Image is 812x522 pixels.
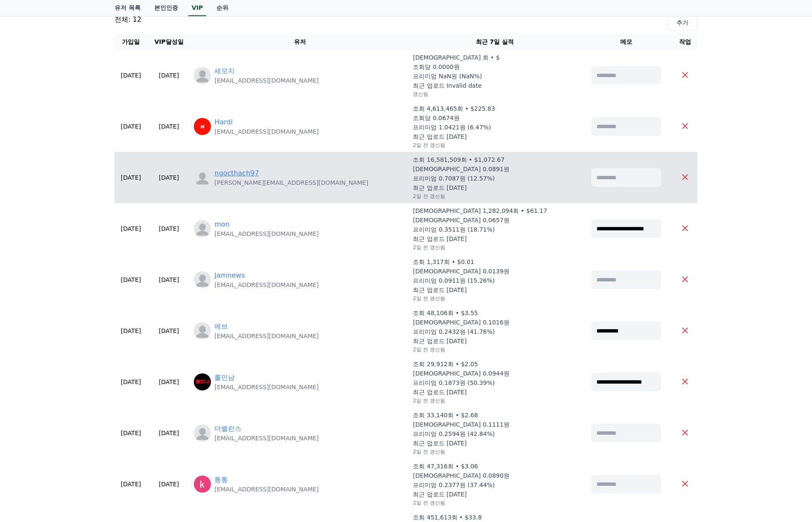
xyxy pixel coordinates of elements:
th: 작업 [673,34,697,50]
a: ngocthach97 [214,168,259,178]
p: 전체: 12 [115,14,141,31]
th: 최근 7일 실적 [409,34,580,50]
p: 프리미엄 0.0911원 (15.26%) [413,276,495,285]
td: [DATE] [115,305,147,356]
p: 2일 전 갱신됨 [413,499,445,506]
p: [DEMOGRAPHIC_DATA] 0.0139원 [413,267,510,275]
p: 최근 업로드 [DATE] [413,184,466,192]
a: 롤민남 [214,373,235,383]
p: 조회 16,581,509회 • $1,072.67 [413,155,504,164]
p: [EMAIL_ADDRESS][DOMAIN_NAME] [214,434,319,442]
img: profile_blank.webp [194,67,211,84]
p: [PERSON_NAME][EMAIL_ADDRESS][DOMAIN_NAME] [214,178,368,187]
td: [DATE] [115,152,147,203]
a: mon [214,219,230,229]
img: profile_blank.webp [194,220,211,237]
th: VIP달성일 [147,34,191,50]
p: [DEMOGRAPHIC_DATA] 1,282,094회 • $61.17 [413,207,547,215]
p: 조회 48,106회 • $3.55 [413,309,478,317]
p: 갱신됨 [413,91,428,98]
p: [DEMOGRAPHIC_DATA] 0.0657원 [413,216,510,224]
p: 2일 전 갱신됨 [413,448,445,455]
p: [EMAIL_ADDRESS][DOMAIN_NAME] [214,229,319,238]
p: 프리미엄 0.2432원 (41.76%) [413,327,495,336]
p: 최근 업로드 [DATE] [413,132,466,141]
a: 에브 [214,321,228,332]
p: [EMAIL_ADDRESS][DOMAIN_NAME] [214,485,319,493]
img: https://cdn.creward.net/profile/user/profile_blank.webp [194,424,211,442]
td: [DATE] [115,407,147,459]
p: 프리미엄 0.1873원 (50.39%) [413,379,495,387]
span: Messages [71,283,96,290]
p: 프리미엄 0.2377원 (37.44%) [413,481,495,489]
p: [EMAIL_ADDRESS][DOMAIN_NAME] [214,76,319,85]
td: [DATE] [147,459,191,510]
img: profile_blank.webp [194,271,211,288]
p: [EMAIL_ADDRESS][DOMAIN_NAME] [214,383,319,391]
p: 조회 47,316회 • $3.06 [413,462,478,470]
p: 최근 업로드 [DATE] [413,490,466,499]
td: [DATE] [115,356,147,407]
p: 조회 451,613회 • $33.8 [413,513,482,522]
td: [DATE] [115,50,147,101]
p: 최근 업로드 [DATE] [413,286,466,294]
a: Jamnews [214,270,245,281]
img: https://lh3.googleusercontent.com/a/ACg8ocIBnWwqV0eXG_KuFoolGCfr3AxDWXc-3Vl4NaZtHcYys-323Q=s96-c [194,476,211,493]
img: https://lh3.googleusercontent.com/a/ACg8ocK6o0fCofFZMXaD0tWOdyBbmJ3D8oleYyj4Nkd9g64qlagD_Ss=s96-c [194,118,211,135]
button: 추가 [668,14,697,31]
span: Settings [126,283,147,290]
img: profile_blank.webp [194,169,211,186]
p: 최근 업로드 [DATE] [413,337,466,345]
p: [DEMOGRAPHIC_DATA] 0.1016원 [413,318,510,327]
td: [DATE] [115,203,147,254]
td: [DATE] [147,356,191,407]
p: 2일 전 갱신됨 [413,346,445,353]
p: 최근 업로드 [DATE] [413,439,466,447]
span: Home [22,283,37,290]
p: [DEMOGRAPHIC_DATA] 회 • $ [413,53,500,62]
p: 조회 1,317회 • $0.01 [413,258,474,266]
th: 가입일 [115,34,147,50]
p: 2일 전 갱신됨 [413,397,445,404]
img: https://lh3.googleusercontent.com/a/ACg8ocIRkcOePDkb8G556KPr_g5gDUzm96TACHS6QOMRMdmg6EqxY2Y=s96-c [194,373,211,390]
p: 2일 전 갱신됨 [413,244,445,251]
td: [DATE] [147,50,191,101]
th: 메모 [580,34,673,50]
p: 프리미엄 1.0421원 (6.47%) [413,123,491,132]
p: 2일 전 갱신됨 [413,295,445,302]
td: [DATE] [147,305,191,356]
p: 조회 33,140회 • $2.68 [413,411,478,419]
td: [DATE] [147,152,191,203]
td: [DATE] [147,254,191,305]
th: 유저 [190,34,409,50]
a: Settings [110,270,164,291]
p: 조회당 0.0674원 [413,114,459,122]
p: 최근 업로드 Invalid date [413,81,481,90]
p: [EMAIL_ADDRESS][DOMAIN_NAME] [214,332,319,340]
p: 프리미엄 0.2594원 (42.84%) [413,430,495,438]
p: [EMAIL_ADDRESS][DOMAIN_NAME] [214,281,319,289]
p: [EMAIL_ADDRESS][DOMAIN_NAME] [214,127,319,136]
a: 통통 [214,475,228,485]
p: 프리미엄 0.7087원 (12.57%) [413,174,495,183]
td: [DATE] [147,101,191,152]
td: [DATE] [147,407,191,459]
td: [DATE] [115,459,147,510]
p: 2일 전 갱신됨 [413,142,445,149]
p: 2일 전 갱신됨 [413,193,445,200]
p: 프리미엄 0.3511원 (18.71%) [413,225,495,234]
p: 조회 4,613,465회 • $225.83 [413,104,495,113]
img: https://cdn.creward.net/profile/user/profile_blank.webp [194,322,211,339]
p: [DEMOGRAPHIC_DATA] 0.0891원 [413,165,510,173]
p: 최근 업로드 [DATE] [413,235,466,243]
a: 더밸런스 [214,424,242,434]
a: Home [3,270,56,291]
a: Messages [56,270,110,291]
td: [DATE] [115,101,147,152]
a: 세모지 [214,66,235,76]
p: 최근 업로드 [DATE] [413,388,466,396]
td: [DATE] [115,254,147,305]
a: Hardi [214,117,233,127]
p: 조회 29,912회 • $2.05 [413,360,478,368]
p: 조회당 0.0000원 [413,63,459,71]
